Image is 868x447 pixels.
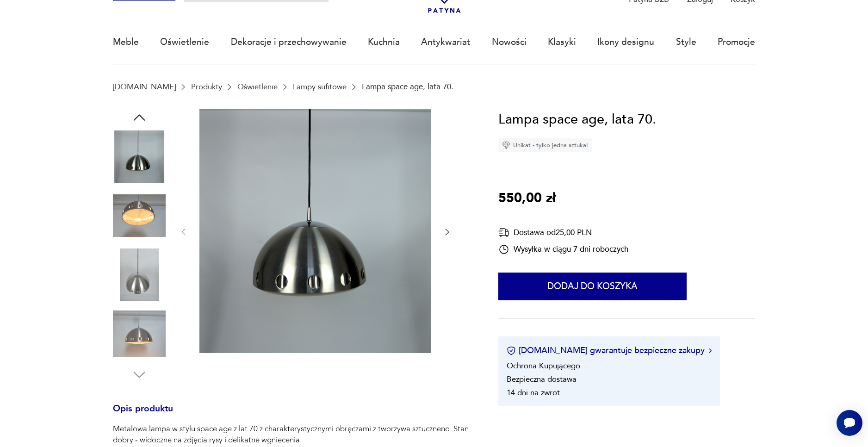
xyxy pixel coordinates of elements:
[498,138,592,152] div: Unikat - tylko jedna sztuka!
[498,273,687,300] button: Dodaj do koszyka
[231,21,347,63] a: Dekoracje i przechowywanie
[368,21,400,63] a: Kuchnia
[113,405,471,424] h3: Opis produktu
[507,346,516,355] img: Ikona certyfikatu
[507,387,560,398] li: 14 dni na zwrot
[498,188,556,209] p: 550,00 zł
[498,227,628,238] div: Dostawa od 25,00 PLN
[113,82,176,91] a: [DOMAIN_NAME]
[113,423,471,446] p: Metalowa lampa w stylu space age z lat 70 z charakterystycznymi obręczami z tworzywa sztuczneno. ...
[498,227,509,238] img: Ikona dostawy
[507,345,712,356] button: [DOMAIN_NAME] gwarantuje bezpieczne zakupy
[548,21,576,63] a: Klasyki
[160,21,209,63] a: Oświetlenie
[507,360,580,371] li: Ochrona Kupującego
[498,109,656,130] h1: Lampa space age, lata 70.
[492,21,527,63] a: Nowości
[597,21,654,63] a: Ikony designu
[502,141,510,149] img: Ikona diamentu
[718,21,755,63] a: Promocje
[199,109,431,354] img: Zdjęcie produktu Lampa space age, lata 70.
[293,82,347,91] a: Lampy sufitowe
[237,82,278,91] a: Oświetlenie
[676,21,696,63] a: Style
[421,21,470,63] a: Antykwariat
[507,374,577,385] li: Bezpieczna dostawa
[113,130,166,183] img: Zdjęcie produktu Lampa space age, lata 70.
[113,189,166,242] img: Zdjęcie produktu Lampa space age, lata 70.
[837,410,862,436] iframe: Smartsupp widget button
[498,244,628,255] div: Wysyłka w ciągu 7 dni roboczych
[113,21,139,63] a: Meble
[709,348,712,353] img: Ikona strzałki w prawo
[113,307,166,360] img: Zdjęcie produktu Lampa space age, lata 70.
[113,248,166,301] img: Zdjęcie produktu Lampa space age, lata 70.
[191,82,222,91] a: Produkty
[362,82,453,91] p: Lampa space age, lata 70.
